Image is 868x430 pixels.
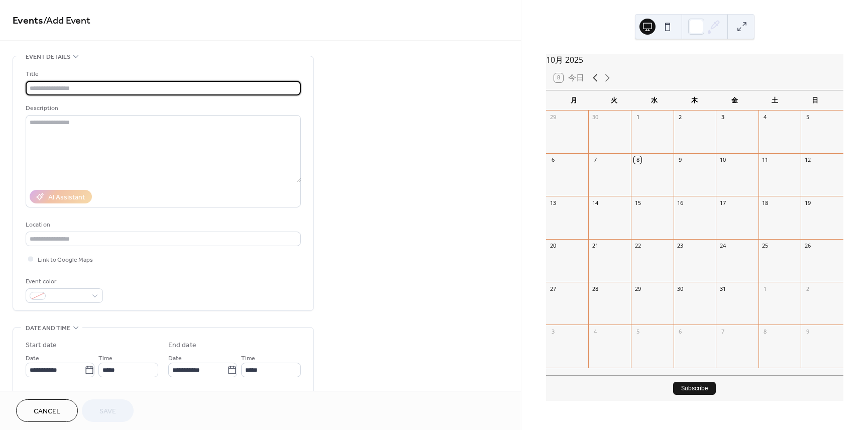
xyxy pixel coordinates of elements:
[762,114,769,121] div: 4
[677,285,684,292] div: 30
[26,276,101,287] div: Event color
[634,285,641,292] div: 29
[549,114,557,121] div: 29
[762,285,769,292] div: 1
[594,90,634,111] div: 火
[719,156,726,164] div: 10
[804,285,811,292] div: 2
[634,90,675,111] div: 水
[673,382,716,395] button: Subscribe
[241,353,255,364] span: Time
[719,114,726,121] div: 3
[795,90,835,111] div: 日
[554,90,594,111] div: 月
[804,114,811,121] div: 5
[762,328,769,335] div: 8
[804,242,811,250] div: 26
[16,399,78,422] button: Cancel
[804,199,811,206] div: 19
[591,285,599,292] div: 28
[26,340,57,351] div: Start date
[634,242,641,250] div: 22
[634,199,641,206] div: 15
[26,103,299,114] div: Description
[13,11,43,31] a: Events
[719,328,726,335] div: 7
[634,114,641,121] div: 1
[43,11,90,31] span: / Add Event
[591,242,599,250] div: 21
[26,220,299,230] div: Location
[549,285,557,292] div: 27
[549,156,557,164] div: 6
[677,156,684,164] div: 9
[762,242,769,250] div: 25
[591,114,599,121] div: 30
[762,199,769,206] div: 18
[677,114,684,121] div: 2
[719,285,726,292] div: 31
[675,90,715,111] div: 木
[168,353,182,364] span: Date
[715,90,755,111] div: 金
[677,328,684,335] div: 6
[762,156,769,164] div: 11
[549,199,557,206] div: 13
[719,242,726,250] div: 24
[168,340,196,351] div: End date
[634,328,641,335] div: 5
[719,199,726,206] div: 17
[26,353,39,364] span: Date
[591,328,599,335] div: 4
[755,90,795,111] div: 土
[804,156,811,164] div: 12
[38,255,93,265] span: Link to Google Maps
[38,390,55,401] span: All day
[26,52,70,62] span: Event details
[546,54,843,66] div: 10月 2025
[677,199,684,206] div: 16
[804,328,811,335] div: 9
[677,242,684,250] div: 23
[34,406,60,417] span: Cancel
[591,199,599,206] div: 14
[98,353,113,364] span: Time
[634,156,641,164] div: 8
[549,328,557,335] div: 3
[26,323,70,334] span: Date and time
[591,156,599,164] div: 7
[549,242,557,250] div: 20
[26,69,299,79] div: Title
